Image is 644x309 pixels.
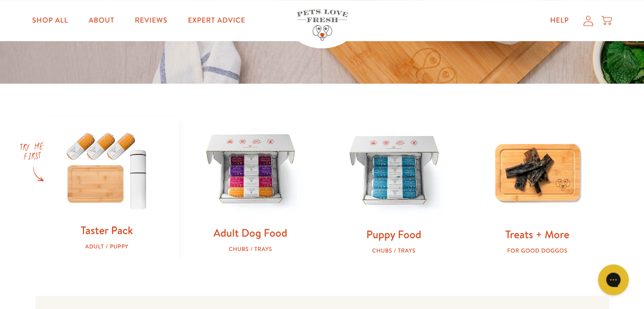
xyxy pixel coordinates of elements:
a: Puppy Food [366,227,421,242]
a: Treats + More [505,227,569,242]
div: Adult / Puppy [52,243,162,250]
a: Reviews [127,10,175,31]
div: Chubs / Trays [195,246,306,253]
div: For good doggos [482,247,593,254]
img: Pets Love Fresh [297,9,348,41]
a: Expert Advice [180,10,254,31]
div: Chubs / Trays [339,247,449,254]
iframe: Gorgias live chat messenger [593,261,634,299]
a: About [80,10,122,31]
a: Taster Pack [80,223,133,238]
a: Adult Dog Food [213,225,287,240]
a: Help [542,10,577,31]
a: Shop All [24,10,76,31]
